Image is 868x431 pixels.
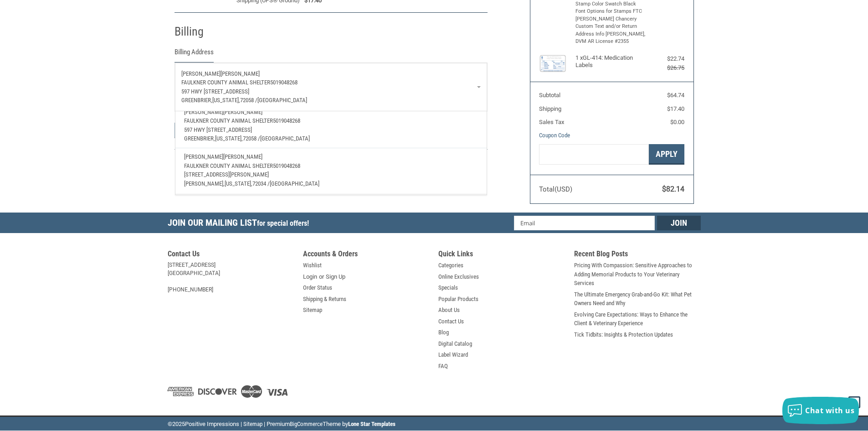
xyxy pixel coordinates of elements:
[667,105,684,112] span: $17.40
[303,249,430,261] h5: Accounts & Orders
[782,397,859,424] button: Chat with us
[184,153,223,160] span: [PERSON_NAME]
[181,88,249,95] span: 597 HWY [STREET_ADDRESS]
[438,362,448,371] a: FAQ
[303,272,317,281] a: Login
[303,295,346,304] a: Shipping & Returns
[175,154,228,169] h2: Payment
[574,249,701,261] h5: Recent Blog Posts
[215,135,243,142] span: [US_STATE],
[257,219,309,228] span: for special offers!
[575,54,646,69] h4: 1 x GL-414: Medication Labels
[273,162,300,169] span: 5019048268
[539,185,572,193] span: Total (USD)
[264,420,395,431] li: | Premium Theme by
[574,310,701,328] a: Evolving Care Expectations: Ways to Enhance the Client & Veterinary Experience
[172,421,185,427] span: 2025
[326,272,345,281] a: Sign Up
[181,70,221,77] span: [PERSON_NAME]
[270,79,298,86] span: 5019048268
[649,144,684,165] button: Apply
[241,421,262,427] a: | Sitemap
[438,328,449,337] a: Blog
[438,295,478,304] a: Popular Products
[184,180,225,187] span: [PERSON_NAME],
[184,171,269,178] span: [STREET_ADDRESS][PERSON_NAME]
[539,92,560,99] span: Subtotal
[657,216,701,230] input: Join
[175,24,228,39] h2: Billing
[257,97,307,104] span: [GEOGRAPHIC_DATA]
[575,8,646,23] li: Font Options for Stamps FTC [PERSON_NAME] Chancery
[438,306,460,315] a: About Us
[303,261,322,270] a: Wishlist
[184,126,252,133] span: 597 HWY [STREET_ADDRESS]
[438,261,463,270] a: Categories
[438,272,479,281] a: Online Exclusives
[181,79,270,86] span: FAULKNER COUNTY ANIMAL SHELTER
[168,421,239,427] span: © Positive Impressions
[348,421,395,427] a: Lone Star Templates
[212,97,240,104] span: [US_STATE],
[539,132,570,139] a: Coupon Code
[240,97,257,104] span: 72058 /
[223,153,262,160] span: [PERSON_NAME]
[168,249,294,261] h5: Contact Us
[225,180,252,187] span: [US_STATE],
[670,119,684,125] span: $0.00
[168,213,313,236] h5: Join Our Mailing List
[243,135,260,142] span: 72058 /
[184,135,215,142] span: GREENBRIER,
[181,97,212,104] span: GREENBRIER,
[303,306,322,315] a: Sitemap
[438,350,468,359] a: Label Wizard
[252,180,270,187] span: 72034 /
[805,405,854,415] span: Chat with us
[539,144,649,165] input: Gift Certificate or Coupon Code
[270,180,319,187] span: [GEOGRAPHIC_DATA]
[184,162,273,169] span: FAULKNER COUNTY ANIMAL SHELTER
[574,290,701,308] a: The Ultimate Emergency Grab-and-Go Kit: What Pet Owners Need and Why
[438,317,464,326] a: Contact Us
[648,54,684,63] div: $22.74
[575,0,646,8] li: Stamp Color Swatch Black
[303,283,332,292] a: Order Status
[575,23,646,46] li: Custom Text and/or Return Address Info [PERSON_NAME], DVM AR License #2355
[662,185,684,193] span: $82.14
[539,119,564,125] span: Sales Tax
[539,105,561,112] span: Shipping
[438,339,472,348] a: Digital Catalog
[290,421,323,427] a: BigCommerce
[175,123,223,138] button: Continue
[184,109,223,115] span: [PERSON_NAME]
[574,330,673,339] a: Tick Tidbits: Insights & Protection Updates
[221,70,260,77] span: [PERSON_NAME]
[180,148,482,194] a: [PERSON_NAME][PERSON_NAME]FAULKNER COUNTY ANIMAL SHELTER5019048268[STREET_ADDRESS][PERSON_NAME][P...
[175,47,214,62] legend: Billing Address
[574,261,701,288] a: Pricing With Compassion: Sensitive Approaches to Adding Memorial Products to Your Veterinary Serv...
[260,135,310,142] span: [GEOGRAPHIC_DATA]
[438,283,458,292] a: Specials
[180,103,482,148] a: [PERSON_NAME][PERSON_NAME]FAULKNER COUNTY ANIMAL SHELTER5019048268597 HWY [STREET_ADDRESS]GREENBR...
[667,92,684,99] span: $64.74
[438,249,565,261] h5: Quick Links
[313,272,329,281] span: or
[514,216,655,230] input: Email
[175,63,487,111] a: Enter or select a different address
[184,117,273,124] span: FAULKNER COUNTY ANIMAL SHELTER
[223,109,262,115] span: [PERSON_NAME]
[648,63,684,73] div: $26.75
[168,261,294,294] address: [STREET_ADDRESS] [GEOGRAPHIC_DATA] [PHONE_NUMBER]
[273,117,300,124] span: 5019048268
